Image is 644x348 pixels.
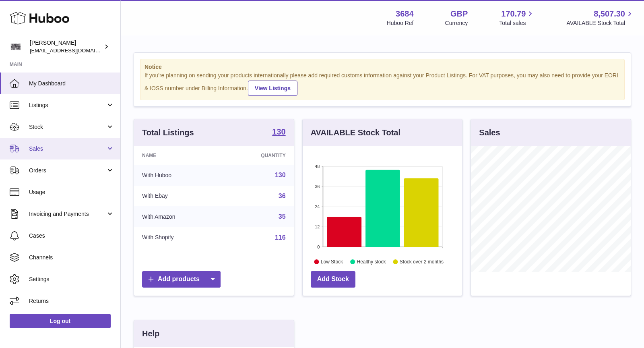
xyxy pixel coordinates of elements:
[311,271,355,288] a: Add Stock
[275,234,286,241] a: 116
[221,146,294,165] th: Quantity
[29,101,106,109] span: Listings
[29,210,106,218] span: Invoicing and Payments
[400,259,444,265] text: Stock over 2 months
[29,167,106,174] span: Orders
[499,19,535,27] span: Total sales
[387,19,414,27] div: Huboo Ref
[315,224,320,229] text: 12
[134,206,221,227] td: With Amazon
[317,244,320,249] text: 0
[29,145,106,153] span: Sales
[315,184,320,189] text: 36
[134,227,221,248] td: With Shopify
[29,232,114,240] span: Cases
[142,127,194,138] h3: Total Listings
[10,41,22,53] img: theinternationalventure@gmail.com
[479,127,500,138] h3: Sales
[29,188,114,196] span: Usage
[566,19,634,27] span: AVAILABLE Stock Total
[272,128,285,136] strong: 130
[134,186,221,207] td: With Ebay
[30,47,118,54] span: [EMAIL_ADDRESS][DOMAIN_NAME]
[315,204,320,209] text: 24
[279,193,286,199] a: 36
[450,8,468,19] strong: GBP
[272,128,285,137] a: 130
[321,259,343,265] text: Low Stock
[144,72,620,96] div: If you're planning on sending your products internationally please add required customs informati...
[357,259,386,265] text: Healthy stock
[29,123,106,131] span: Stock
[566,8,634,27] a: 8,507.30 AVAILABLE Stock Total
[134,165,221,186] td: With Huboo
[144,63,620,71] strong: Notice
[279,213,286,220] a: 35
[445,19,468,27] div: Currency
[315,164,320,169] text: 48
[499,8,535,27] a: 170.79 Total sales
[594,8,625,19] span: 8,507.30
[142,328,159,339] h3: Help
[29,80,114,87] span: My Dashboard
[396,8,414,19] strong: 3684
[501,8,526,19] span: 170.79
[29,297,114,305] span: Returns
[311,127,400,138] h3: AVAILABLE Stock Total
[134,146,221,165] th: Name
[275,172,286,178] a: 130
[29,275,114,283] span: Settings
[248,81,297,96] a: View Listings
[10,314,111,328] a: Log out
[29,254,114,261] span: Channels
[30,39,102,54] div: [PERSON_NAME]
[142,271,221,288] a: Add products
